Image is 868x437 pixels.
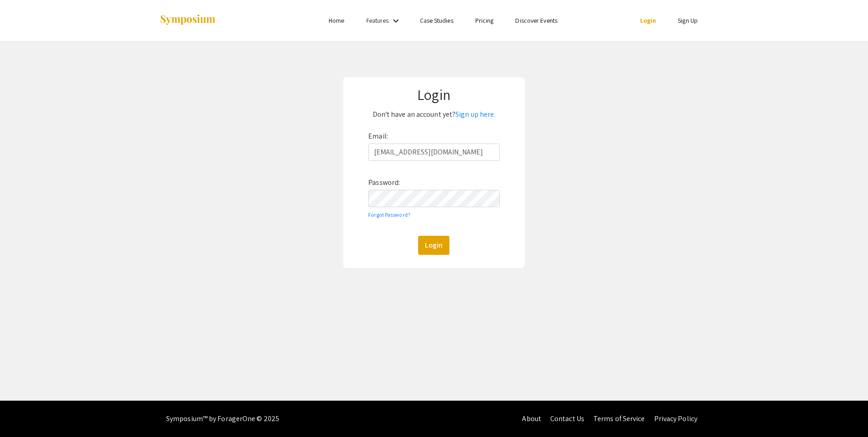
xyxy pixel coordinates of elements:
[352,86,516,103] h1: Login
[166,401,279,437] div: Symposium™ by ForagerOne © 2025
[366,16,389,25] a: Features
[640,16,656,25] a: Login
[368,211,410,218] a: Forgot Password?
[159,14,216,26] img: Symposium by ForagerOne
[352,107,516,122] p: Don't have an account yet?
[329,16,344,25] a: Home
[550,414,584,423] a: Contact Us
[515,16,557,25] a: Discover Events
[593,414,645,423] a: Terms of Service
[368,129,388,144] label: Email:
[390,15,401,26] mat-icon: Expand Features list
[368,175,400,190] label: Password:
[522,414,541,423] a: About
[678,16,698,25] a: Sign Up
[475,16,494,25] a: Pricing
[7,396,39,430] iframe: Chat
[418,236,449,255] button: Login
[654,414,697,423] a: Privacy Policy
[455,109,495,119] a: Sign up here.
[420,16,454,25] a: Case Studies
